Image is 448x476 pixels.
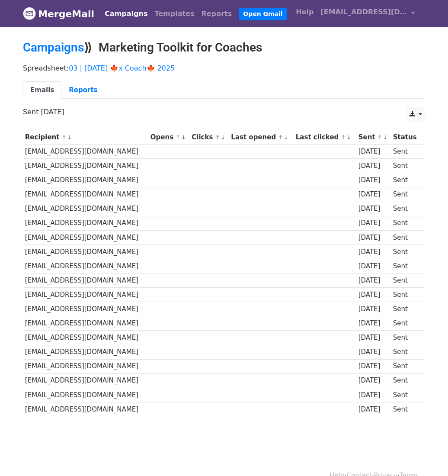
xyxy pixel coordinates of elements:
td: [EMAIL_ADDRESS][DOMAIN_NAME] [23,202,148,216]
td: [EMAIL_ADDRESS][DOMAIN_NAME] [23,402,148,416]
td: Sent [391,316,421,331]
th: Status [391,130,421,145]
p: Sent [DATE] [23,107,425,116]
td: Sent [391,159,421,173]
a: ↑ [378,134,382,141]
td: [EMAIL_ADDRESS][DOMAIN_NAME] [23,145,148,159]
td: Sent [391,359,421,373]
td: Sent [391,202,421,216]
td: [EMAIL_ADDRESS][DOMAIN_NAME] [23,288,148,302]
a: Campaigns [23,40,84,55]
td: [EMAIL_ADDRESS][DOMAIN_NAME] [23,230,148,244]
td: [EMAIL_ADDRESS][DOMAIN_NAME] [23,331,148,345]
a: ↑ [215,134,220,141]
td: Sent [391,187,421,202]
div: [DATE] [358,233,389,243]
div: [DATE] [358,390,389,400]
td: Sent [391,388,421,402]
a: ↓ [383,134,387,141]
div: [DATE] [358,318,389,328]
div: [DATE] [358,161,389,171]
th: Sent [356,130,391,145]
a: Help [292,3,317,21]
a: Campaigns [101,5,151,23]
a: ↑ [278,134,283,141]
td: [EMAIL_ADDRESS][DOMAIN_NAME] [23,388,148,402]
td: [EMAIL_ADDRESS][DOMAIN_NAME] [23,159,148,173]
a: ↓ [346,134,351,141]
td: Sent [391,216,421,230]
td: [EMAIL_ADDRESS][DOMAIN_NAME] [23,259,148,273]
div: [DATE] [358,247,389,257]
th: Last opened [229,130,294,145]
div: [DATE] [358,218,389,228]
td: Sent [391,145,421,159]
td: [EMAIL_ADDRESS][DOMAIN_NAME] [23,345,148,359]
div: [DATE] [358,204,389,214]
td: Sent [391,288,421,302]
td: [EMAIL_ADDRESS][DOMAIN_NAME] [23,316,148,331]
td: Sent [391,230,421,244]
div: [DATE] [358,405,389,415]
td: Sent [391,273,421,288]
a: ↑ [176,134,180,141]
a: Open Gmail [239,8,287,20]
img: MergeMail logo [23,7,36,20]
td: Sent [391,373,421,388]
td: [EMAIL_ADDRESS][DOMAIN_NAME] [23,273,148,288]
td: [EMAIL_ADDRESS][DOMAIN_NAME] [23,216,148,230]
a: ↓ [181,134,186,141]
td: Sent [391,244,421,259]
th: Opens [148,130,190,145]
a: ↓ [67,134,72,141]
a: ↑ [341,134,346,141]
td: [EMAIL_ADDRESS][DOMAIN_NAME] [23,359,148,373]
div: [DATE] [358,276,389,286]
div: [DATE] [358,290,389,300]
div: [DATE] [358,190,389,199]
td: Sent [391,302,421,316]
a: ↓ [284,134,288,141]
td: [EMAIL_ADDRESS][DOMAIN_NAME] [23,302,148,316]
th: Last clicked [294,130,356,145]
a: Templates [151,5,198,23]
div: [DATE] [358,261,389,271]
td: Sent [391,331,421,345]
td: Sent [391,402,421,416]
td: [EMAIL_ADDRESS][DOMAIN_NAME] [23,373,148,388]
p: Spreadsheet: [23,64,425,73]
td: Sent [391,173,421,187]
a: Reports [61,81,105,99]
div: [DATE] [358,147,389,157]
th: Recipient [23,130,148,145]
div: [DATE] [358,333,389,343]
div: [DATE] [358,347,389,357]
a: Reports [198,5,236,23]
h2: ⟫ Marketing Toolkit for Coaches [23,40,425,55]
td: [EMAIL_ADDRESS][DOMAIN_NAME] [23,173,148,187]
a: 03 | [DATE] 🍁x Coach🍁 2025 [69,64,175,72]
th: Clicks [190,130,229,145]
a: ↑ [62,134,67,141]
td: Sent [391,259,421,273]
span: [EMAIL_ADDRESS][DOMAIN_NAME] [320,7,407,17]
div: [DATE] [358,304,389,314]
div: [DATE] [358,376,389,386]
a: ↓ [221,134,225,141]
div: [DATE] [358,361,389,371]
a: MergeMail [23,5,94,23]
td: [EMAIL_ADDRESS][DOMAIN_NAME] [23,187,148,202]
td: Sent [391,345,421,359]
div: [DATE] [358,175,389,185]
td: [EMAIL_ADDRESS][DOMAIN_NAME] [23,244,148,259]
a: Emails [23,81,61,99]
a: [EMAIL_ADDRESS][DOMAIN_NAME] [317,3,418,24]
